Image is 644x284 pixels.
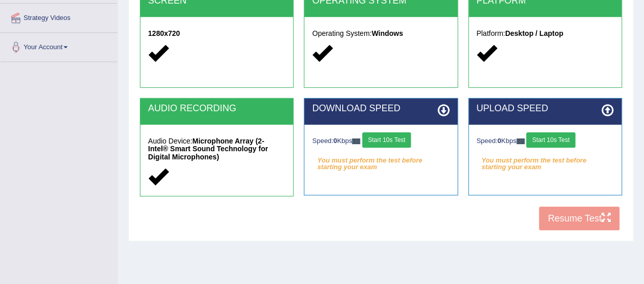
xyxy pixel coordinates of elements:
[148,104,285,114] h2: AUDIO RECORDING
[312,104,449,114] h2: DOWNLOAD SPEED
[476,30,614,37] h5: Platform:
[148,29,180,37] strong: 1280x720
[505,29,564,37] strong: Desktop / Laptop
[526,132,575,148] button: Start 10s Test
[497,137,501,145] strong: 0
[148,137,285,161] h5: Audio Device:
[476,104,614,114] h2: UPLOAD SPEED
[516,138,525,144] img: ajax-loader-fb-connection.gif
[1,33,117,58] a: Your Account
[312,132,449,150] div: Speed: Kbps
[352,138,360,144] img: ajax-loader-fb-connection.gif
[362,132,411,148] button: Start 10s Test
[312,153,449,168] em: You must perform the test before starting your exam
[148,137,268,161] strong: Microphone Array (2- Intel® Smart Sound Technology for Digital Microphones)
[1,4,117,29] a: Strategy Videos
[312,30,449,37] h5: Operating System:
[334,137,337,145] strong: 0
[371,29,403,37] strong: Windows
[476,153,614,168] em: You must perform the test before starting your exam
[476,132,614,150] div: Speed: Kbps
